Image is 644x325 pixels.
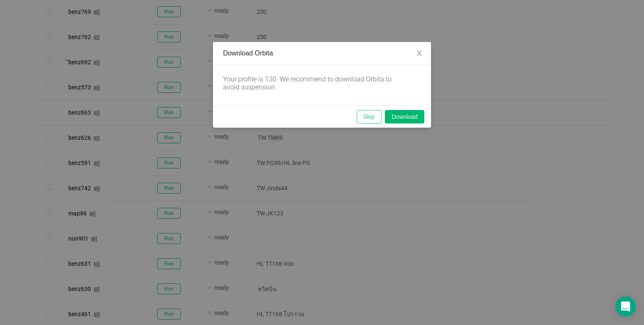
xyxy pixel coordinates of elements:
i: icon: close [416,50,423,57]
div: Download Orbita [223,49,421,58]
button: Download [385,110,424,123]
button: Skip [357,110,382,123]
button: Close [408,42,431,66]
div: Open Intercom Messenger [615,296,636,317]
div: Your profile is 130. We recommend to download Orbita to avoid suspension. [223,75,408,91]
